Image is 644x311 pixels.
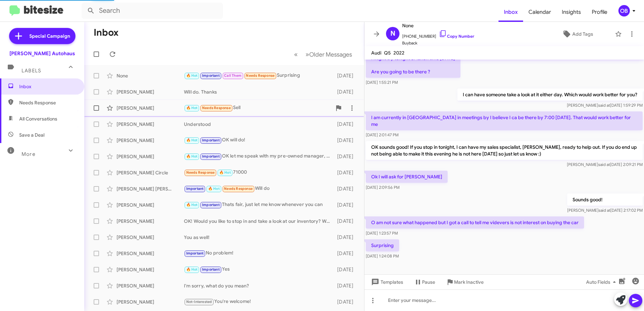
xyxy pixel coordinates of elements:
[184,282,334,289] div: I'm sorry, what do you mean?
[9,50,75,57] div: [PERSON_NAME] Autohaus
[371,50,381,56] span: Audi
[117,169,184,176] div: [PERSON_NAME] Circle
[184,201,334,209] div: Thats fair, just let me know whenever you can
[441,276,489,288] button: Mark Inactive
[613,5,637,16] button: OB
[366,216,584,229] p: O am not sure what happened but I got a call to tell me videvers is not interest on buying the car
[19,83,76,90] span: Inbox
[366,185,399,190] span: [DATE] 2:09:56 PM
[586,276,618,288] span: Auto Fields
[184,169,334,176] div: 71000
[224,73,241,78] span: Call Them
[117,202,184,208] div: [PERSON_NAME]
[581,276,624,288] button: Auto Fields
[202,267,220,272] span: Important
[334,234,359,241] div: [DATE]
[29,33,70,39] span: Special Campaign
[384,50,391,56] span: Q5
[334,299,359,305] div: [DATE]
[334,282,359,289] div: [DATE]
[22,151,35,157] span: More
[246,73,275,78] span: Needs Response
[19,115,57,122] span: All Conversations
[454,276,484,288] span: Mark Inactive
[202,154,220,159] span: Important
[294,50,298,59] span: «
[202,203,220,207] span: Important
[184,104,332,112] div: Sell
[117,121,184,128] div: [PERSON_NAME]
[202,138,220,142] span: Important
[393,50,405,56] span: 2022
[523,2,556,22] a: Calendar
[22,68,41,74] span: Labels
[334,89,359,95] div: [DATE]
[82,3,223,19] input: Search
[184,152,334,160] div: OK let me speak with my pre-owned manager, I will let you know
[117,153,184,160] div: [PERSON_NAME]
[366,132,398,137] span: [DATE] 2:01:47 PM
[290,47,302,61] button: Previous
[567,194,643,206] p: Sounds good!
[366,111,643,130] p: I am currently in [GEOGRAPHIC_DATA] in meetings by I believe I ca be there by 7:00 [DATE]. That w...
[184,185,334,193] div: Will do
[402,22,474,30] span: None
[599,208,610,213] span: said at
[305,50,309,59] span: »
[390,28,395,39] span: N
[572,28,593,40] span: Add Tags
[439,34,474,39] a: Copy Number
[184,218,334,224] div: OK! Would you like to stop in and take a look at our inventory? We have both new and pre-owned ri...
[334,185,359,192] div: [DATE]
[598,103,610,108] span: said at
[366,141,643,160] p: OK sounds good! If you stop in tonight, I can have my sales specialist, [PERSON_NAME], ready to h...
[186,138,198,142] span: 🔥 Hot
[290,47,356,61] nav: Page navigation example
[184,136,334,144] div: OK will do!
[19,99,76,106] span: Needs Response
[366,239,399,251] p: Surprising
[402,30,474,40] span: [PHONE_NUMBER]
[334,250,359,257] div: [DATE]
[309,51,352,58] span: Older Messages
[208,186,220,191] span: 🔥 Hot
[224,186,253,191] span: Needs Response
[457,89,643,101] p: I can have someone take a look at it either day. Which would work better for you?
[567,103,643,108] span: [PERSON_NAME] [DATE] 1:59:29 PM
[334,169,359,176] div: [DATE]
[543,28,612,40] button: Add Tags
[586,2,613,22] a: Profile
[94,27,119,38] h1: Inbox
[186,300,212,304] span: Not-Interested
[366,80,398,85] span: [DATE] 1:55:21 PM
[366,52,460,78] p: I might try tonight or lunch time [DATE] Are you going to be there ?
[618,5,630,16] div: OB
[184,266,334,273] div: Yes
[366,171,448,183] p: Ok I will ask for [PERSON_NAME]
[567,208,643,213] span: [PERSON_NAME] [DATE] 2:17:02 PM
[402,40,474,46] span: Buyback
[186,203,198,207] span: 🔥 Hot
[117,234,184,241] div: [PERSON_NAME]
[184,121,334,128] div: Understood
[334,202,359,208] div: [DATE]
[422,276,435,288] span: Pause
[301,47,356,61] button: Next
[334,153,359,160] div: [DATE]
[117,282,184,289] div: [PERSON_NAME]
[409,276,441,288] button: Pause
[334,72,359,79] div: [DATE]
[598,162,610,167] span: said at
[117,266,184,273] div: [PERSON_NAME]
[202,106,231,110] span: Needs Response
[498,2,523,22] a: Inbox
[556,2,586,22] a: Insights
[117,89,184,95] div: [PERSON_NAME]
[184,298,334,306] div: You're welcome!
[186,186,204,191] span: Important
[184,234,334,241] div: You as well!
[9,28,75,44] a: Special Campaign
